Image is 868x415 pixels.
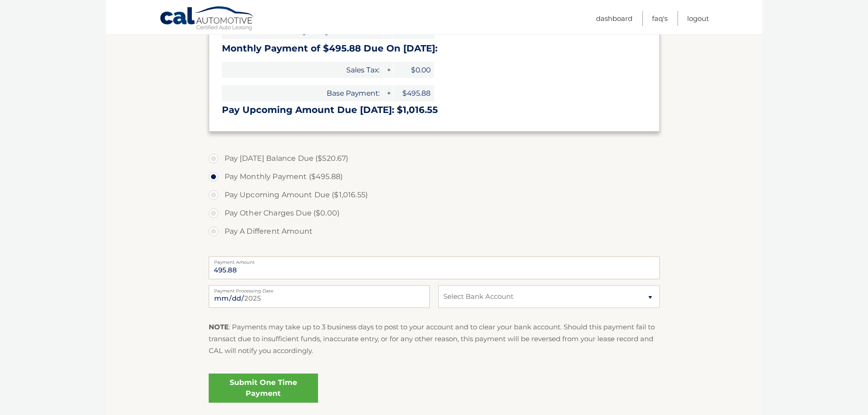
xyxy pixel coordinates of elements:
a: Dashboard [596,11,632,26]
span: + [384,85,393,101]
strong: NOTE [209,323,229,331]
a: Logout [687,11,709,26]
label: Pay [DATE] Balance Due ($520.67) [209,149,660,168]
label: Payment Processing Date [209,285,430,292]
label: Pay Other Charges Due ($0.00) [209,204,660,222]
span: Sales Tax: [222,62,383,78]
span: $495.88 [393,85,434,101]
h3: Pay Upcoming Amount Due [DATE]: $1,016.55 [222,104,647,116]
a: Cal Automotive [159,6,255,32]
label: Payment Amount [209,256,660,264]
p: : Payments may take up to 3 business days to post to your account and to clear your bank account.... [209,321,660,357]
span: $0.00 [393,62,434,78]
h3: Monthly Payment of $495.88 Due On [DATE]: [222,43,647,54]
input: Payment Date [209,285,430,308]
span: + [384,62,393,78]
a: FAQ's [652,11,668,26]
label: Pay A Different Amount [209,222,660,241]
input: Payment Amount [209,256,660,279]
a: Submit One Time Payment [209,374,318,403]
label: Pay Monthly Payment ($495.88) [209,168,660,186]
label: Pay Upcoming Amount Due ($1,016.55) [209,186,660,204]
span: Base Payment: [222,85,383,101]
